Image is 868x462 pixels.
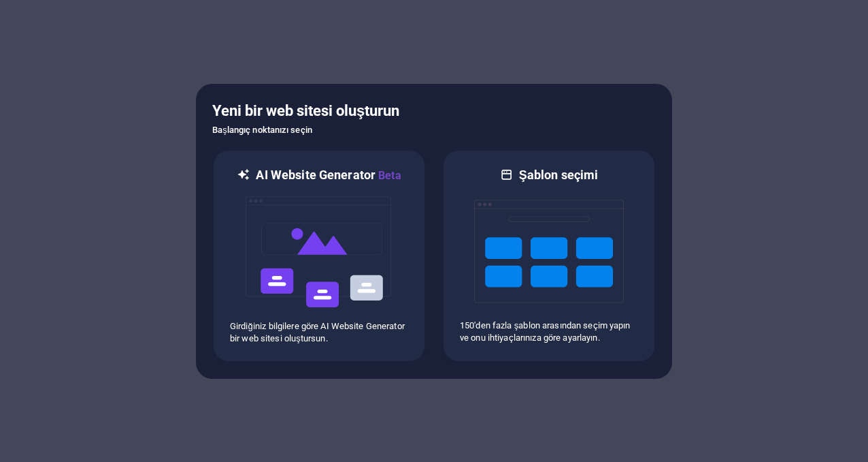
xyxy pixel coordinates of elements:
[212,122,656,138] h6: Başlangıç noktanızı seçin
[375,169,401,182] span: Beta
[244,184,394,320] img: ai
[256,167,401,184] h6: AI Website Generator
[212,100,656,122] h5: Yeni bir web sitesi oluşturun
[230,320,408,345] p: Girdiğiniz bilgilere göre AI Website Generator bir web sitesi oluştursun.
[212,149,426,363] div: AI Website GeneratorBetaaiGirdiğiniz bilgilere göre AI Website Generator bir web sitesi oluştursun.
[460,320,638,344] p: 150'den fazla şablon arasından seçim yapın ve onu ihtiyaçlarınıza göre ayarlayın.
[442,149,656,363] div: Şablon seçimi150'den fazla şablon arasından seçim yapın ve onu ihtiyaçlarınıza göre ayarlayın.
[519,167,599,183] h6: Şablon seçimi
